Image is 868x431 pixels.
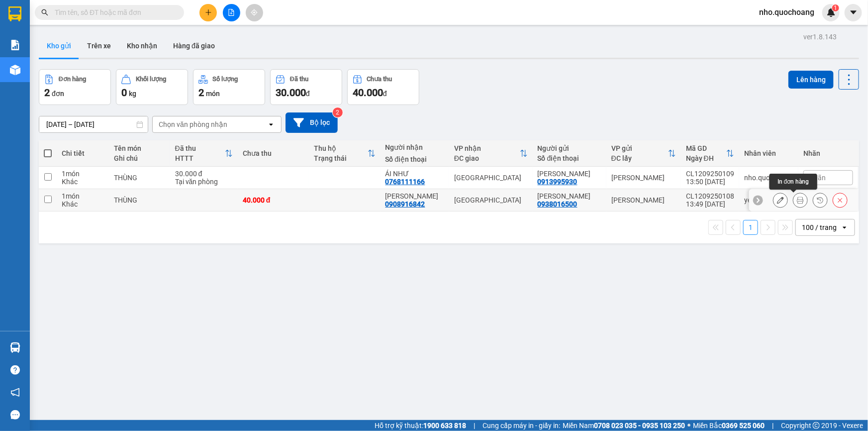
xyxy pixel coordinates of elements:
div: Tên món [114,144,165,152]
div: In đơn hàng [770,174,817,190]
div: THÙNG [114,174,165,182]
span: 1 [834,4,837,11]
img: warehouse-icon [10,342,20,353]
div: PHẠM VIỄN [538,192,601,200]
button: plus [199,4,217,21]
div: 100 / trang [802,222,837,232]
img: solution-icon [10,40,20,50]
span: Miền Nam [563,420,685,431]
div: Sửa đơn hàng [773,193,788,208]
div: [PERSON_NAME] [8,8,109,20]
span: Cung cấp máy in - giấy in: [482,420,560,431]
button: Lên hàng [788,71,834,89]
div: Chưa thu [243,149,304,157]
button: 1 [743,220,758,235]
div: Đã thu [290,76,308,83]
div: 1 món [62,170,104,178]
div: Trạng thái [314,154,367,162]
button: Đơn hàng2đơn [39,69,111,105]
img: icon-new-feature [827,8,836,17]
div: 0768111166 [386,178,425,186]
button: Đã thu30.000đ [270,69,342,105]
span: nho.quochoang [751,6,822,18]
span: 2 [198,87,204,99]
th: Toggle SortBy [606,140,681,167]
div: Khối lượng [136,76,166,83]
span: Nhận: [116,8,140,19]
div: 0908916842 [386,200,425,208]
div: THÙNG [114,196,165,204]
div: [GEOGRAPHIC_DATA] [116,8,217,31]
div: VP gửi [611,144,668,152]
sup: 1 [832,4,839,11]
div: 0768111166 [116,43,217,57]
div: CL1209250108 [686,192,734,200]
span: question-circle [10,365,20,375]
div: Khác [62,178,104,186]
span: Nhãn [809,174,826,182]
svg: open [267,120,275,128]
div: ĐC lấy [611,154,668,162]
div: ĐC giao [454,154,520,162]
div: 0913995930 [8,32,109,46]
div: LÊ VĂN BÌNH [386,192,444,200]
button: Hàng đã giao [165,34,223,58]
div: Nhãn [803,149,853,157]
svg: open [841,223,849,231]
button: Khối lượng0kg [116,69,188,105]
th: Toggle SortBy [170,140,238,167]
img: logo-vxr [8,6,21,21]
div: Đơn hàng [59,76,86,83]
div: [PERSON_NAME] [611,174,676,182]
div: Đã thu [175,144,225,152]
div: [GEOGRAPHIC_DATA] [454,174,528,182]
div: nho.quochoang [744,174,793,182]
span: đơn [52,90,64,98]
div: 13:50 [DATE] [686,178,734,186]
sup: 2 [333,108,343,117]
div: Nhân viên [744,149,793,157]
input: Tìm tên, số ĐT hoặc mã đơn [55,7,172,18]
strong: 0369 525 060 [722,422,765,430]
div: Chưa thu [367,76,392,83]
div: ver 1.8.143 [803,31,837,42]
th: Toggle SortBy [309,140,380,167]
span: 2 [44,87,50,99]
span: kg [129,90,136,98]
button: Trên xe [79,34,119,58]
div: Ngày ĐH [686,154,726,162]
div: Số điện thoại [386,155,444,163]
div: yen.quochoang [744,196,793,204]
span: file-add [228,9,235,16]
div: 30.000 đ [175,170,233,178]
div: VP nhận [454,144,520,152]
span: đ [383,90,387,98]
span: aim [251,9,258,16]
div: Người gửi [538,144,601,152]
span: copyright [813,422,820,429]
div: Khác [62,200,104,208]
div: Chọn văn phòng nhận [159,119,227,129]
th: Toggle SortBy [449,140,533,167]
button: caret-down [845,4,862,21]
div: ÁI NHƯ [386,170,444,178]
button: aim [246,4,263,21]
button: Bộ lọc [286,112,338,133]
span: ⚪️ [687,424,690,428]
span: 0 [121,87,127,99]
button: Số lượng2món [193,69,265,105]
div: 1 món [62,192,104,200]
span: message [10,410,20,420]
strong: 0708 023 035 - 0935 103 250 [594,422,685,430]
div: Ghi chú [114,154,165,162]
div: [PERSON_NAME] [611,196,676,204]
span: đ [306,90,310,98]
div: Mã GD [686,144,726,152]
span: Hỗ trợ kỹ thuật: [375,420,466,431]
div: [GEOGRAPHIC_DATA] [454,196,528,204]
div: HTTT [175,154,225,162]
img: warehouse-icon [10,65,20,75]
span: | [474,420,475,431]
button: Chưa thu40.000đ [347,69,419,105]
span: plus [205,9,212,16]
